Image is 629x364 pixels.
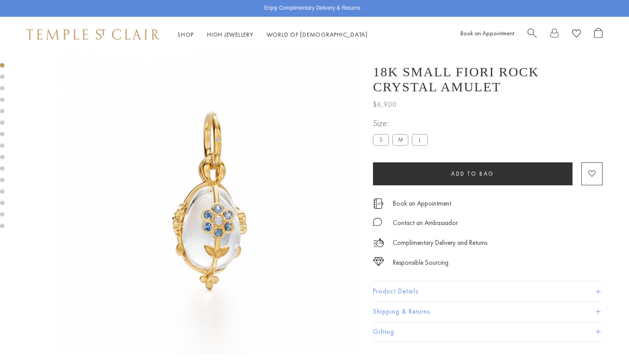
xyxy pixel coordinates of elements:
img: icon_sourcing.svg [373,257,384,266]
img: Temple St. Clair [26,29,160,40]
nav: Main navigation [177,29,368,40]
img: P56889-E11FIORMX [57,52,360,354]
a: World of [DEMOGRAPHIC_DATA]World of [DEMOGRAPHIC_DATA] [267,30,368,38]
img: icon_appointment.svg [373,199,384,209]
span: Size: [373,116,431,131]
button: Add to bag [373,162,573,185]
a: View Wishlist [572,28,581,41]
a: Book an Appointment [393,199,451,208]
span: $6,900 [373,99,397,110]
button: Product Details [373,281,603,301]
span: Add to bag [451,170,494,177]
label: S [373,134,389,145]
a: Search [527,28,537,41]
a: Open Shopping Bag [594,28,603,41]
a: Book an Appointment [460,29,514,37]
a: High JewelleryHigh Jewellery [207,30,253,38]
p: Enjoy Complimentary Delivery & Returns [264,4,360,13]
a: ShopShop [177,30,194,38]
label: L [412,134,428,145]
img: icon_delivery.svg [373,237,384,248]
p: Complimentary Delivery and Returns [393,237,487,248]
button: Gifting [373,322,603,342]
div: Responsible Sourcing [393,257,448,268]
button: Shipping & Returns [373,302,603,322]
img: MessageIcon-01_2.svg [373,218,382,226]
label: M [392,134,408,145]
div: Contact an Ambassador [393,218,458,229]
h1: 18K Small Fiori Rock Crystal Amulet [373,64,603,94]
